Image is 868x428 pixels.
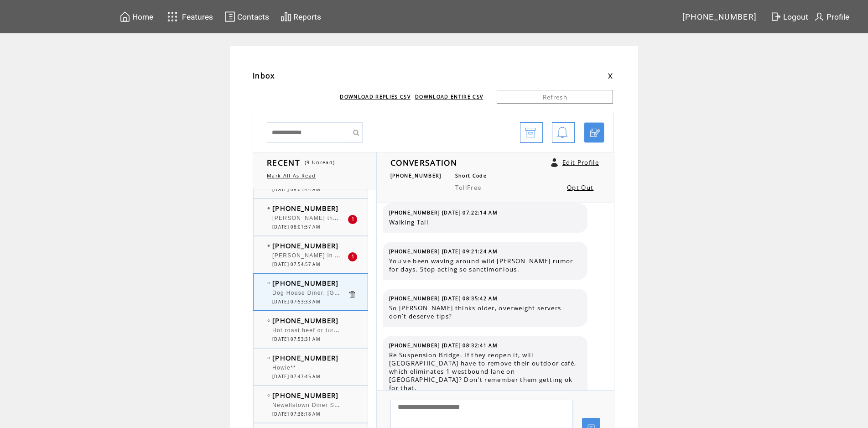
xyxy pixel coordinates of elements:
img: exit.svg [770,11,781,22]
a: Mark All As Read [267,172,316,179]
span: [DATE] 07:54:57 AM [272,261,320,267]
span: [PHONE_NUMBER] [DATE] 07:22:14 AM [389,209,498,216]
img: features.svg [165,9,181,24]
img: bulletEmpty.png [267,319,270,322]
span: You've been waving around wild [PERSON_NAME] rumor for days. Stop acting so sanctimonious. [389,257,581,273]
span: (9 Unread) [305,159,335,166]
span: [PHONE_NUMBER] [DATE] 08:32:41 AM [389,342,498,349]
a: DOWNLOAD ENTIRE CSV [415,94,483,100]
a: Reports [279,10,322,24]
img: contacts.svg [224,11,235,22]
img: profile.svg [814,11,825,22]
span: [PHONE_NUMBER] [DATE] 09:21:24 AM [389,248,498,255]
span: Contacts [237,12,269,21]
span: Inbox [253,71,275,81]
a: Click to delete these messgaes [348,290,356,299]
span: Profile [826,12,849,21]
img: bulletFull.png [267,245,270,247]
span: Reports [293,12,321,21]
a: Click to start a chat with mobile number by SMS [584,122,604,143]
span: [PHONE_NUMBER] [272,316,339,325]
a: Opt Out [567,183,593,192]
a: Logout [769,10,812,24]
span: TollFree [455,183,482,192]
span: [PHONE_NUMBER] [682,12,757,21]
img: home.svg [120,11,130,22]
span: [DATE] 07:53:31 AM [272,336,320,342]
a: Home [118,10,155,24]
span: Hot roast beef or turkey open faced sandwich & fries smothered in gravy [272,325,491,334]
div: 1 [348,252,357,261]
span: So [PERSON_NAME] thinks older, overweight servers don't deserve tips? [389,304,581,320]
span: Features [182,12,213,21]
span: Newellstown Diner St. C [272,400,345,409]
span: [PHONE_NUMBER] [272,204,339,213]
a: Refresh [497,90,613,104]
span: [PERSON_NAME] the Interstates killed the diners [272,215,437,221]
a: Features [163,8,215,26]
span: [DATE] 07:47:45 AM [272,374,320,380]
input: Submit [349,122,363,143]
span: [DATE] 07:53:33 AM [272,299,320,305]
img: bulletFull.png [267,207,270,209]
span: [PHONE_NUMBER] [272,391,339,400]
img: bulletEmpty.png [267,394,270,397]
span: [PHONE_NUMBER] [272,353,339,362]
img: bell.png [557,123,568,143]
span: [PERSON_NAME] in [GEOGRAPHIC_DATA] The former Rigas' Restaurant in [GEOGRAPHIC_DATA] (I forget ne... [272,250,631,259]
a: Edit Profile [562,158,599,167]
span: [PHONE_NUMBER] [272,241,339,250]
span: Short Code [455,172,487,179]
span: Logout [783,12,808,21]
span: [DATE] 08:05:44 AM [272,187,320,193]
span: CONVERSATION [390,157,457,168]
a: Click to edit user profile [551,158,558,167]
span: Home [132,12,153,21]
a: DOWNLOAD REPLIES CSV [340,94,411,100]
span: RECENT [267,157,300,168]
a: Contacts [223,10,270,24]
span: [DATE] 08:01:57 AM [272,224,320,230]
span: [PHONE_NUMBER] [272,278,339,287]
a: Profile [812,10,851,24]
span: [PHONE_NUMBER] [390,172,442,179]
img: bulletEmpty.png [267,357,270,359]
span: Dog House Diner. [GEOGRAPHIC_DATA]. [US_STATE]. [272,287,438,297]
div: 1 [348,215,357,224]
span: Walking Tall [389,218,581,226]
span: [PHONE_NUMBER] [DATE] 08:35:42 AM [389,295,498,302]
img: archive.png [525,123,536,143]
span: [DATE] 07:38:18 AM [272,411,320,417]
img: chart.svg [281,11,291,22]
img: bulletEmpty.png [267,282,270,284]
span: Re Suspension Bridge. If they reopen it, will [GEOGRAPHIC_DATA] have to remove their outdoor café... [389,351,581,392]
